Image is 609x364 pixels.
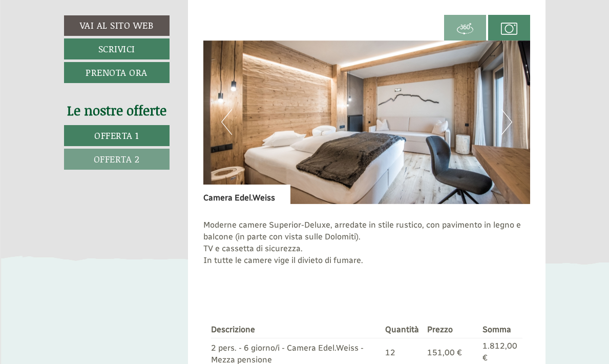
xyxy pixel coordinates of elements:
[478,322,522,338] th: Somma
[457,21,473,37] img: 360-grad.svg
[501,21,517,37] img: camera.svg
[211,322,381,338] th: Descrizione
[501,109,512,135] button: Next
[94,129,139,142] span: Offerta 1
[203,185,290,204] div: Camera Edel.Weiss
[203,41,530,204] img: image
[381,322,423,338] th: Quantità
[64,15,170,36] a: Vai al sito web
[64,38,170,59] a: Scrivici
[203,219,530,278] p: Moderne camere Superior-Deluxe, arredate in stile rustico, con pavimento in legno e balcone (in p...
[427,348,462,357] span: 151,00 €
[64,101,170,120] div: Le nostre offerte
[221,109,232,135] button: Previous
[64,62,170,83] a: Prenota ora
[423,322,478,338] th: Prezzo
[94,152,140,166] span: Offerta 2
